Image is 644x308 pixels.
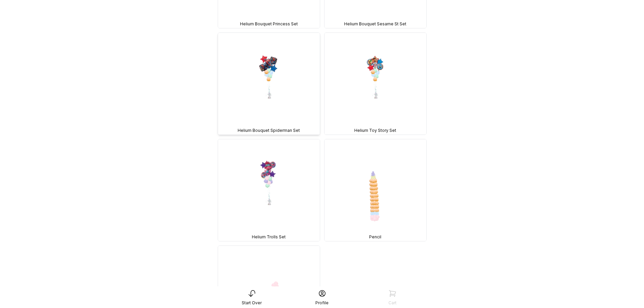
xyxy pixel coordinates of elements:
[354,128,396,133] span: Helium Toy Story Set
[344,21,406,27] span: Helium Bouquet Sesame St Set
[242,300,262,306] div: Start Over
[315,300,329,306] div: Profile
[218,139,320,241] img: Add-ons, 3 Sizes, Helium Trolls Set
[325,139,426,241] img: Add-ons, 3 Sizes, Pencil
[218,33,320,135] img: Add-ons, 3 Sizes, Helium Bouquet Spiderman Set
[369,234,381,240] span: Pencil
[388,300,397,306] div: Cart
[238,128,300,133] span: Helium Bouquet Spiderman Set
[240,21,298,27] span: Helium Bouquet Princess Set
[325,33,426,135] img: Add-ons, 3 Sizes, Helium Toy Story Set
[252,234,286,240] span: Helium Trolls Set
